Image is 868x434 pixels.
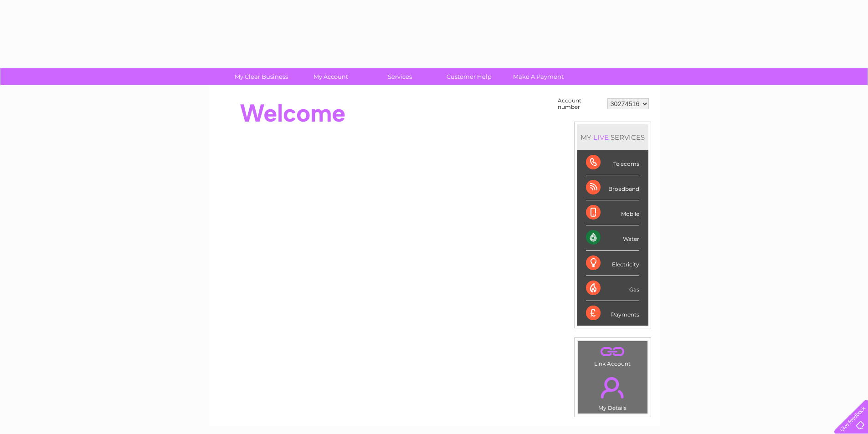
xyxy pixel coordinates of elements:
div: Gas [586,276,639,301]
a: Services [362,68,437,85]
div: Payments [586,301,639,326]
a: Customer Help [431,68,507,85]
div: LIVE [591,133,611,142]
div: Mobile [586,200,639,225]
td: Link Account [577,341,648,369]
div: Telecoms [586,150,639,175]
a: Make A Payment [501,68,576,85]
a: . [580,343,645,359]
div: Electricity [586,251,639,276]
td: Account number [555,95,605,112]
div: Broadband [586,175,639,200]
div: Water [586,225,639,250]
td: My Details [577,369,648,414]
a: . [580,372,645,403]
a: My Clear Business [224,68,299,85]
a: My Account [293,68,368,85]
div: MY SERVICES [577,124,648,150]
